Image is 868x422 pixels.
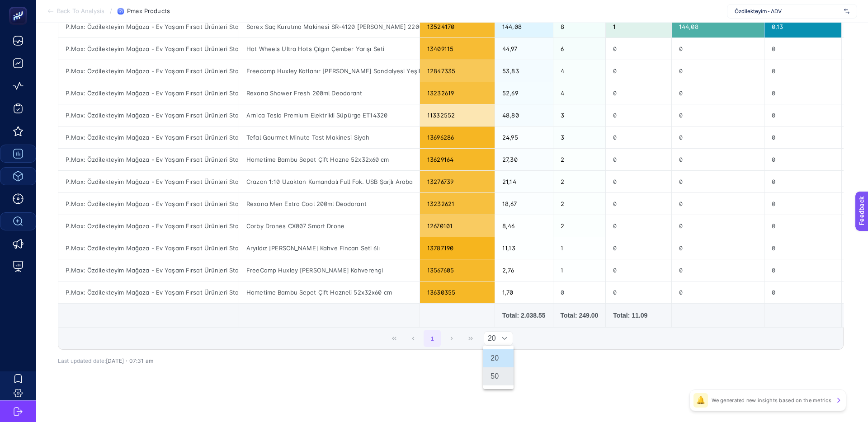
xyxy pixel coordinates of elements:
[606,104,671,126] div: 0
[495,127,552,148] div: 24,95
[712,397,831,404] p: We generated new insights based on the metrics
[553,16,606,38] div: 8
[106,357,153,364] span: [DATE]・07:31 am
[553,171,606,192] div: 2
[606,127,671,148] div: 0
[764,38,841,60] div: 0
[424,330,441,347] button: 1
[764,127,841,148] div: 0
[672,82,764,104] div: 0
[420,104,495,126] div: 11332552
[735,8,840,15] span: Özdilekteyim - ADV
[606,149,671,170] div: 0
[764,281,841,303] div: 0
[764,149,841,170] div: 0
[58,259,239,281] div: P.Max: Özdilekteyim Mağaza - Ev Yaşam Fırsat Ürünleri Standart Shopping
[495,149,552,170] div: 27,30
[764,16,841,38] div: 0,13
[239,259,420,281] div: FreeCamp Huxley [PERSON_NAME] Kahverengi
[58,127,239,148] div: P.Max: Özdilekteyim Mağaza - Ev Yaşam Fırsat Ürünleri Standart Shopping
[420,259,495,281] div: 13567605
[672,149,764,170] div: 0
[764,171,841,192] div: 0
[553,193,606,215] div: 2
[57,8,104,15] span: Back To Analysis
[613,311,664,320] div: Total: 11.09
[420,38,495,60] div: 13409115
[606,237,671,259] div: 0
[58,237,239,259] div: P.Max: Özdilekteyim Mağaza - Ev Yaşam Fırsat Ürünleri Standart Shopping
[420,82,495,104] div: 13232619
[495,16,552,38] div: 144,08
[672,104,764,126] div: 0
[239,104,420,126] div: Arnica Tesla Premium Elektrikli Süpürge ET14320
[420,281,495,303] div: 13630355
[420,127,495,148] div: 13696286
[58,215,239,237] div: P.Max: Özdilekteyim Mağaza - Ev Yaşam Fırsat Ürünleri Standart Shopping
[58,281,239,303] div: P.Max: Özdilekteyim Mağaza - Ev Yaşam Fırsat Ürünleri Standart Shopping
[239,237,420,259] div: Aryıldız [PERSON_NAME] Kahve Fincan Seti 6lı
[239,193,420,215] div: Rexona Men Extra Cool 200ml Deodorant
[239,149,420,170] div: Hometime Bambu Sepet Çift Hazne 52x32x60 cm
[606,215,671,237] div: 0
[58,357,106,364] span: Last updated date:
[672,259,764,281] div: 0
[420,149,495,170] div: 13629164
[606,60,671,82] div: 0
[764,60,841,82] div: 0
[764,82,841,104] div: 0
[484,332,496,345] span: Rows per page
[483,367,514,385] li: 50
[764,193,841,215] div: 0
[672,38,764,60] div: 0
[553,215,606,237] div: 2
[495,237,552,259] div: 11,13
[764,259,841,281] div: 0
[606,82,671,104] div: 0
[672,193,764,215] div: 0
[672,16,764,38] div: 144,08
[58,193,239,215] div: P.Max: Özdilekteyim Mağaza - Ev Yaşam Fırsat Ürünleri Standart Shopping
[239,16,420,38] div: Sarex Saç Kurutma Makinesi SR-4120 [PERSON_NAME] 2200W
[553,38,606,60] div: 6
[239,60,420,82] div: Freecamp Huxley Katlanır [PERSON_NAME] Sandalyesi Yeşil
[420,193,495,215] div: 13232621
[58,82,239,104] div: P.Max: Özdilekteyim Mağaza - Ev Yaşam Fırsat Ürünleri Standart Shopping
[764,237,841,259] div: 0
[672,215,764,237] div: 0
[495,38,552,60] div: 44,97
[239,38,420,60] div: Hot Wheels Ultra Hots Çılgın Çember Yarışı Seti
[606,193,671,215] div: 0
[239,127,420,148] div: Tefal Gourmet Minute Tost Makinesi Siyah
[239,215,420,237] div: Corby Drones CX007 Smart Drone
[764,104,841,126] div: 0
[553,281,606,303] div: 0
[502,311,545,320] div: Total: 2.038.55
[58,38,239,60] div: P.Max: Özdilekteyim Mağaza - Ev Yaşam Fırsat Ürünleri Standart Shopping
[672,60,764,82] div: 0
[495,215,552,237] div: 8,46
[420,237,495,259] div: 13787190
[553,82,606,104] div: 4
[606,281,671,303] div: 0
[495,171,552,192] div: 21,14
[764,215,841,237] div: 0
[495,259,552,281] div: 2,76
[495,193,552,215] div: 18,67
[693,393,708,408] div: 🔔
[420,16,495,38] div: 13524170
[420,215,495,237] div: 12670101
[672,171,764,192] div: 0
[672,237,764,259] div: 0
[420,60,495,82] div: 12847335
[420,171,495,192] div: 13276739
[553,237,606,259] div: 1
[58,149,239,170] div: P.Max: Özdilekteyim Mağaza - Ev Yaşam Fırsat Ürünleri Standart Shopping
[239,281,420,303] div: Hometime Bambu Sepet Çift Hazneli 52x32x60 cm
[127,8,170,15] span: Pmax Products
[561,311,599,320] div: Total: 249.00
[553,259,606,281] div: 1
[553,104,606,126] div: 3
[239,82,420,104] div: Rexona Shower Fresh 200ml Deodorant
[58,60,239,82] div: P.Max: Özdilekteyim Mağaza - Ev Yaşam Fırsat Ürünleri Standart Shopping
